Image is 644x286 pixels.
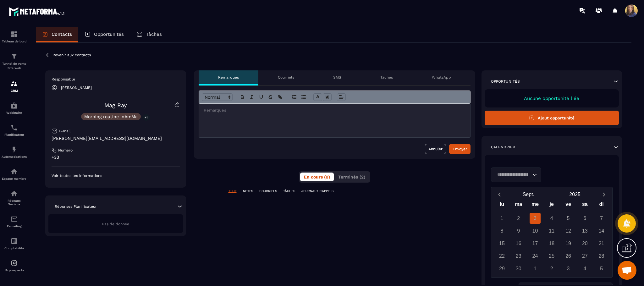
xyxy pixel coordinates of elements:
[59,129,71,134] p: E-mail
[576,200,593,211] div: sa
[304,174,330,179] span: En cours (0)
[102,222,129,226] span: Pas de donnée
[243,189,253,193] p: NOTES
[10,259,18,267] img: automations
[505,189,552,200] button: Open months overlay
[496,263,507,274] div: 29
[579,263,590,274] div: 4
[2,133,27,136] p: Planificateur
[579,238,590,249] div: 20
[596,213,607,224] div: 7
[2,75,27,97] a: formationformationCRM
[2,62,27,70] p: Tunnel de vente Site web
[52,53,91,57] p: Revenir aux contacts
[510,200,527,211] div: ma
[2,233,27,255] a: accountantaccountantComptabilité
[546,213,557,224] div: 4
[218,75,239,80] p: Remarques
[425,144,446,154] button: Annuler
[530,238,541,249] div: 17
[494,200,610,274] div: Calendar wrapper
[333,75,341,80] p: SMS
[52,173,180,178] p: Voir toutes les informations
[596,238,607,249] div: 21
[530,250,541,261] div: 24
[10,237,18,245] img: accountant
[563,263,574,274] div: 3
[560,200,577,211] div: ve
[10,215,18,223] img: email
[283,189,295,193] p: TÂCHES
[52,31,72,37] p: Contacts
[513,213,524,224] div: 2
[2,199,27,206] p: Réseaux Sociaux
[58,148,73,153] p: Numéro
[513,263,524,274] div: 30
[579,250,590,261] div: 27
[301,189,333,193] p: JOURNAUX D'APPELS
[10,168,18,175] img: automations
[146,31,162,37] p: Tâches
[494,200,510,211] div: lu
[563,225,574,236] div: 12
[530,225,541,236] div: 10
[513,250,524,261] div: 23
[130,27,168,42] a: Tâches
[10,52,18,60] img: formation
[496,238,507,249] div: 15
[228,189,237,193] p: TOUT
[598,190,610,199] button: Next month
[579,213,590,224] div: 6
[494,190,505,199] button: Previous month
[2,119,27,141] a: schedulerschedulerPlanificateur
[52,135,180,141] p: [PERSON_NAME][EMAIL_ADDRESS][DOMAIN_NAME]
[596,263,607,274] div: 5
[52,77,180,82] p: Responsable
[10,190,18,197] img: social-network
[61,85,92,90] p: [PERSON_NAME]
[2,246,27,250] p: Comptabilité
[10,146,18,153] img: automations
[491,145,515,150] p: Calendrier
[278,75,294,80] p: Courriels
[552,189,598,200] button: Open years overlay
[52,154,180,160] p: +33
[10,124,18,131] img: scheduler
[94,31,124,37] p: Opportunités
[596,250,607,261] div: 28
[55,204,97,209] p: Réponses Planificateur
[546,225,557,236] div: 11
[618,261,636,280] a: Ouvrir le chat
[2,89,27,92] p: CRM
[259,189,277,193] p: COURRIELS
[10,102,18,109] img: automations
[579,225,590,236] div: 13
[9,6,65,17] img: logo
[485,111,619,125] button: Ajout opportunité
[2,211,27,233] a: emailemailE-mailing
[2,97,27,119] a: automationsautomationsWebinaire
[491,168,541,182] div: Search for option
[546,250,557,261] div: 25
[596,225,607,236] div: 14
[142,114,150,121] p: +1
[2,26,27,48] a: formationformationTableau de bord
[494,213,610,274] div: Calendar days
[2,268,27,272] p: IA prospects
[496,225,507,236] div: 8
[2,185,27,211] a: social-networksocial-networkRéseaux Sociaux
[546,263,557,274] div: 2
[2,163,27,185] a: automationsautomationsEspace membre
[563,250,574,261] div: 26
[496,250,507,261] div: 22
[300,173,334,181] button: En cours (0)
[2,224,27,228] p: E-mailing
[10,30,18,38] img: formation
[2,141,27,163] a: automationsautomationsAutomatisations
[2,155,27,158] p: Automatisations
[527,200,543,211] div: me
[530,263,541,274] div: 1
[2,40,27,43] p: Tableau de bord
[491,79,520,84] p: Opportunités
[36,27,78,42] a: Contacts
